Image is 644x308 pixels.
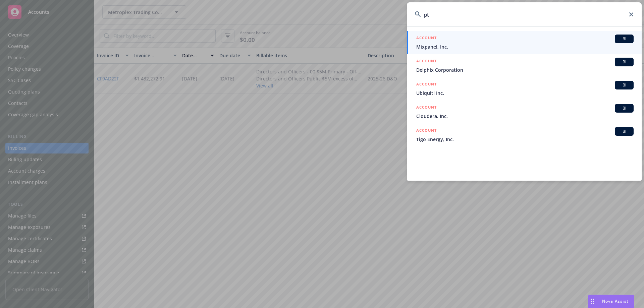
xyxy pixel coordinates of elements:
span: BI [618,36,631,42]
div: Drag to move [588,295,597,308]
a: ACCOUNTBIUbiquiti Inc. [407,77,642,100]
span: Nova Assist [602,298,629,304]
span: Tigo Energy, Inc. [416,136,634,143]
span: BI [618,128,631,134]
span: BI [618,59,631,65]
a: ACCOUNTBICloudera, Inc. [407,100,642,123]
span: BI [618,82,631,88]
a: ACCOUNTBITigo Energy, Inc. [407,123,642,146]
h5: ACCOUNT [416,35,437,43]
h5: ACCOUNT [416,127,437,135]
h5: ACCOUNT [416,81,437,89]
button: Nova Assist [588,295,634,308]
a: ACCOUNTBIMixpanel, Inc. [407,31,642,54]
span: Ubiquiti Inc. [416,89,634,97]
span: Cloudera, Inc. [416,113,634,120]
span: BI [618,105,631,111]
span: Mixpanel, Inc. [416,43,634,50]
h5: ACCOUNT [416,58,437,66]
span: Delphix Corporation [416,66,634,73]
h5: ACCOUNT [416,104,437,112]
input: Search... [407,2,642,26]
a: ACCOUNTBIDelphix Corporation [407,54,642,77]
